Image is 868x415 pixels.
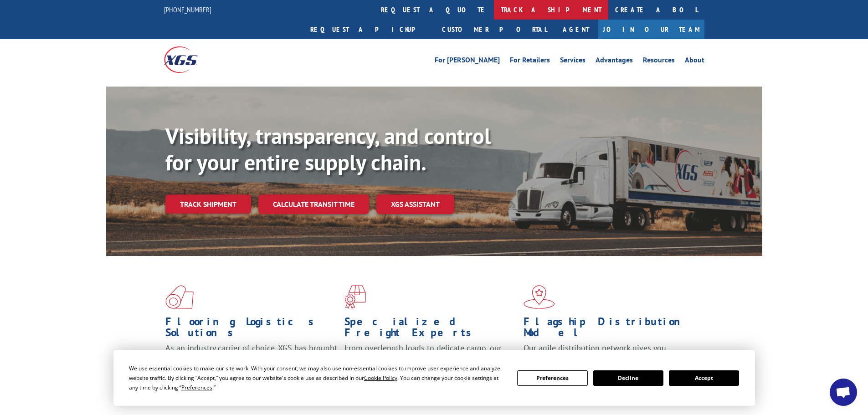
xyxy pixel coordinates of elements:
[344,316,517,343] h1: Specialized Freight Experts
[524,285,555,309] img: xgs-icon-flagship-distribution-model-red
[376,195,454,214] a: XGS ASSISTANT
[165,122,491,176] b: Visibility, transparency, and control for your entire supply chain.
[364,374,397,382] span: Cookie Policy
[129,364,506,392] div: We use essential cookies to make our site work. With your consent, we may also use non-essential ...
[669,370,739,386] button: Accept
[593,370,663,386] button: Decline
[554,20,598,39] a: Agent
[344,285,366,309] img: xgs-icon-focused-on-flooring-red
[510,56,550,67] a: For Retailers
[165,316,338,343] h1: Flooring Logistics Solutions
[596,56,633,67] a: Advantages
[524,343,691,364] span: Our agile distribution network gives you nationwide inventory management on demand.
[830,379,857,406] div: Open chat
[165,195,251,214] a: Track shipment
[165,285,194,309] img: xgs-icon-total-supply-chain-intelligence-red
[164,5,211,14] a: [PHONE_NUMBER]
[344,343,517,383] p: From overlength loads to delicate cargo, our experienced staff knows the best way to move your fr...
[685,56,704,67] a: About
[560,56,586,67] a: Services
[643,56,675,67] a: Resources
[517,370,587,386] button: Preferences
[113,350,755,406] div: Cookie Consent Prompt
[435,56,500,67] a: For [PERSON_NAME]
[524,316,696,343] h1: Flagship Distribution Model
[165,343,337,375] span: As an industry carrier of choice, XGS has brought innovation and dedication to flooring logistics...
[303,20,435,39] a: Request a pickup
[435,20,554,39] a: Customer Portal
[181,384,212,391] span: Preferences
[258,195,369,214] a: Calculate transit time
[598,20,704,39] a: Join Our Team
